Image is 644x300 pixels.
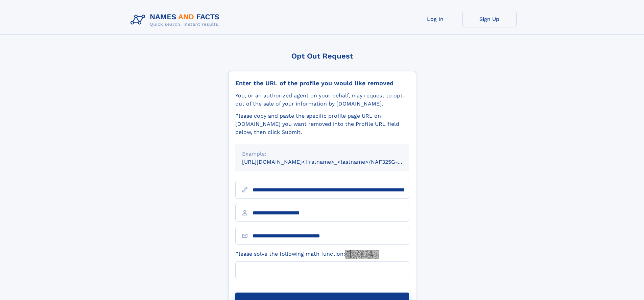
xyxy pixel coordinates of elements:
label: Please solve the following math function: [235,250,379,259]
img: Logo Names and Facts [128,11,225,29]
div: Enter the URL of the profile you would like removed [235,79,409,87]
a: Sign Up [462,11,517,27]
a: Log In [408,11,462,27]
div: Please copy and paste the specific profile page URL on [DOMAIN_NAME] you want removed into the Pr... [235,112,409,136]
small: [URL][DOMAIN_NAME]<firstname>_<lastname>/NAF325G-xxxxxxxx [242,159,422,165]
div: You, or an authorized agent on your behalf, may request to opt-out of the sale of your informatio... [235,92,409,108]
div: Opt Out Request [228,52,416,60]
div: Example: [242,150,402,158]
